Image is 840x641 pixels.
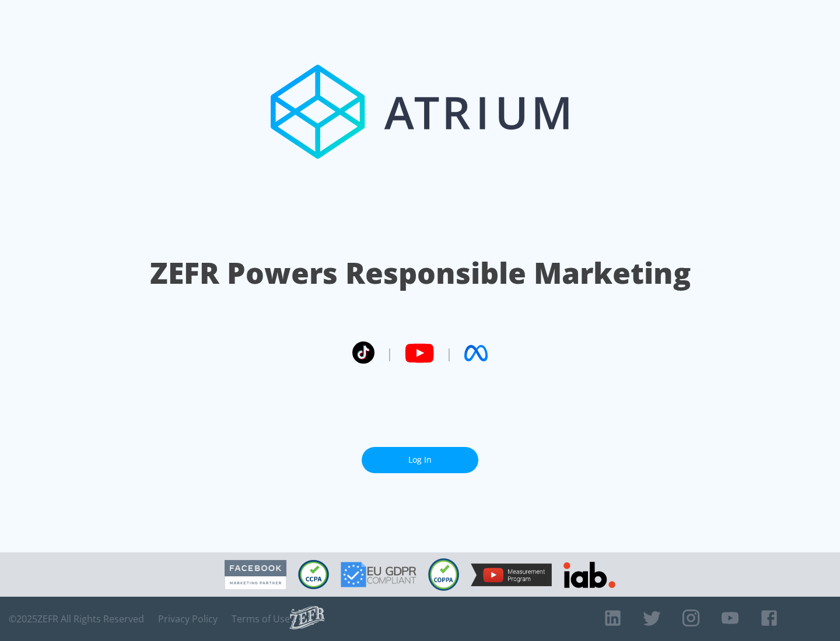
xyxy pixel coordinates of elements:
a: Terms of Use [232,613,290,625]
img: GDPR Compliant [341,562,416,587]
img: Facebook Marketing Partner [225,560,286,590]
a: Privacy Policy [158,613,218,625]
img: CCPA Compliant [298,560,329,589]
h1: ZEFR Powers Responsible Marketing [150,253,691,293]
span: © 2025 ZEFR All Rights Reserved [9,613,144,625]
img: YouTube Measurement Program [471,563,552,586]
a: Log In [362,447,478,473]
span: | [446,344,453,362]
img: IAB [563,562,615,588]
img: COPPA Compliant [428,558,459,591]
span: | [386,344,393,362]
